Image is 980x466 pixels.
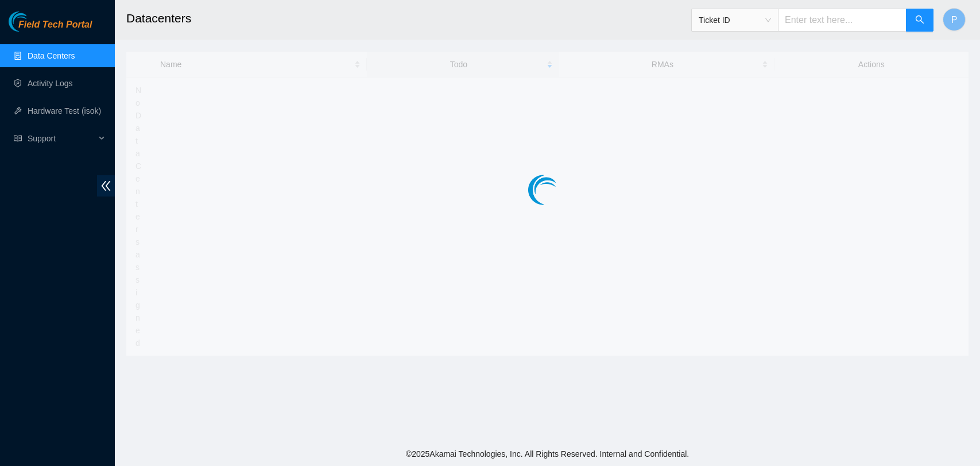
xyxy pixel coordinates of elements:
a: Activity Logs [28,79,73,88]
a: Data Centers [28,51,75,60]
span: Ticket ID [699,11,771,29]
a: Hardware Test (isok) [28,106,101,115]
span: Field Tech Portal [18,20,92,30]
span: search [915,15,924,26]
button: P [943,8,966,31]
button: search [906,9,933,32]
footer: © 2025 Akamai Technologies, Inc. All Rights Reserved. Internal and Confidential. [115,442,980,466]
input: Enter text here... [778,9,907,32]
img: Akamai Technologies [9,11,58,32]
span: Support [28,127,95,150]
span: double-left [97,175,115,197]
span: P [951,13,958,27]
span: read [14,134,22,143]
a: Akamai TechnologiesField Tech Portal [9,21,92,36]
